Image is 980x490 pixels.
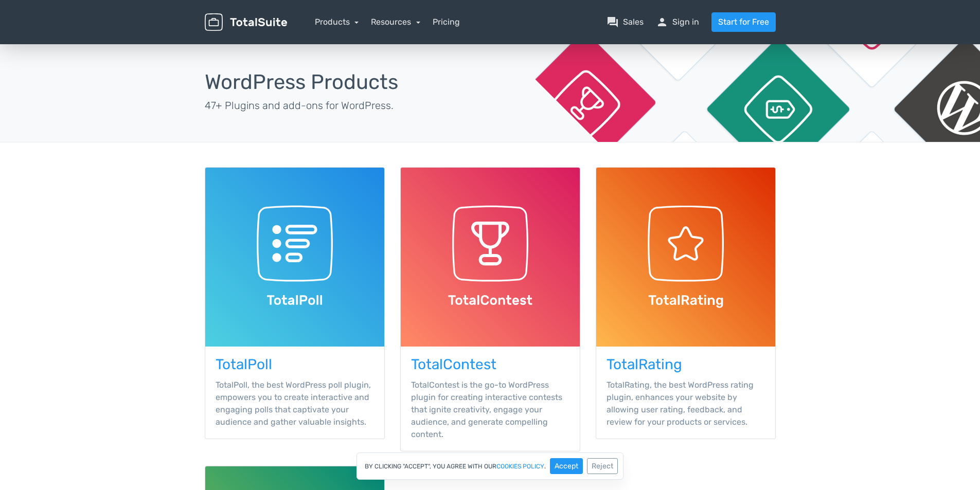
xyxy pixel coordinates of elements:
[205,98,483,113] p: 47+ Plugins and add-ons for WordPress.
[607,16,644,28] a: question_answerSales
[357,452,623,480] div: By clicking "Accept", you agree with our .
[315,17,359,27] a: Products
[371,17,420,27] a: Resources
[587,458,618,474] button: Reject
[205,168,384,347] img: TotalPoll WordPress Plugin
[400,167,580,451] a: TotalContest TotalContest is the go-to WordPress plugin for creating interactive contests that ig...
[607,16,619,28] span: question_answer
[496,463,544,469] a: cookies policy
[596,167,776,439] a: TotalRating TotalRating, the best WordPress rating plugin, enhances your website by allowing user...
[216,357,374,373] h3: TotalPoll WordPress Plugin
[205,167,385,439] a: TotalPoll TotalPoll, the best WordPress poll plugin, empowers you to create interactive and engag...
[411,379,569,441] p: TotalContest is the go-to WordPress plugin for creating interactive contests that ignite creativi...
[656,16,699,28] a: personSign in
[596,168,775,347] img: TotalRating WordPress Plugin
[607,380,754,427] span: TotalRating, the best WordPress rating plugin, enhances your website by allowing user rating, fee...
[550,458,583,474] button: Accept
[411,357,569,373] h3: TotalContest WordPress Plugin
[205,13,287,31] img: TotalSuite for WordPress
[607,357,765,373] h3: TotalRating WordPress Plugin
[656,16,668,28] span: person
[711,12,776,32] a: Start for Free
[205,71,483,94] h1: WordPress Products
[216,379,374,428] p: TotalPoll, the best WordPress poll plugin, empowers you to create interactive and engaging polls ...
[401,168,580,347] img: TotalContest WordPress Plugin
[433,16,460,28] a: Pricing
